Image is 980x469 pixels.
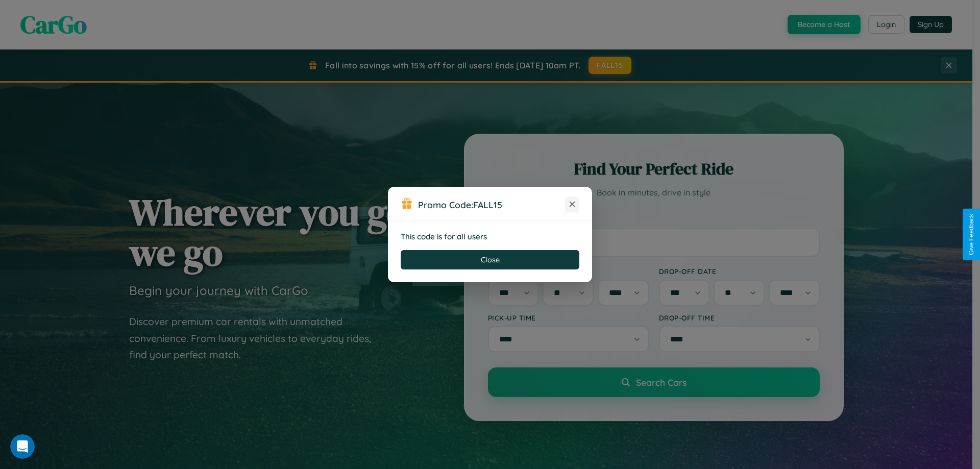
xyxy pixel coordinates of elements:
button: Close [401,250,579,269]
h3: Promo Code: [418,199,565,210]
div: Give Feedback [968,214,975,255]
iframe: Intercom live chat [10,434,35,459]
strong: This code is for all users [401,232,487,241]
b: FALL15 [473,199,502,210]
